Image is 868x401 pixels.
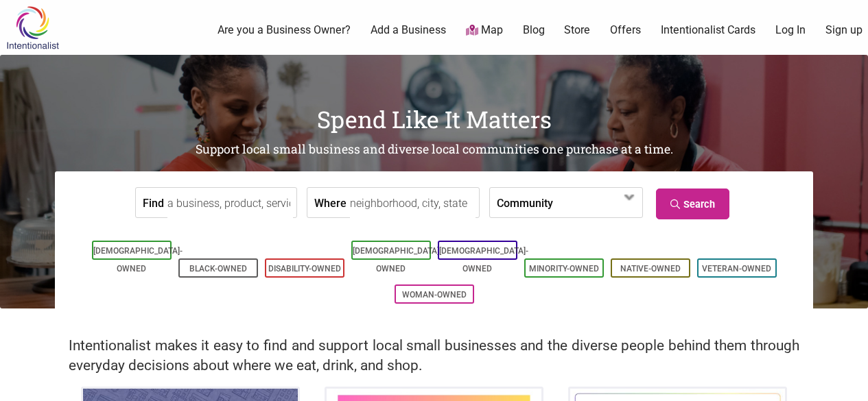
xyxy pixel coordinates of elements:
[314,188,347,217] label: Where
[371,23,446,38] a: Add a Business
[353,246,442,274] a: [DEMOGRAPHIC_DATA]-Owned
[466,23,503,38] a: Map
[825,23,863,38] a: Sign up
[497,188,553,217] label: Community
[268,264,341,274] a: Disability-Owned
[402,290,467,300] a: Woman-Owned
[439,246,528,274] a: [DEMOGRAPHIC_DATA]-Owned
[218,23,351,38] a: Are you a Business Owner?
[620,264,681,274] a: Native-Owned
[93,246,183,274] a: [DEMOGRAPHIC_DATA]-Owned
[661,23,755,38] a: Intentionalist Cards
[143,188,164,217] label: Find
[529,264,599,274] a: Minority-Owned
[167,188,293,219] input: a business, product, service
[610,23,641,38] a: Offers
[189,264,247,274] a: Black-Owned
[564,23,590,38] a: Store
[350,188,476,219] input: neighborhood, city, state
[702,264,771,274] a: Veteran-Owned
[523,23,545,38] a: Blog
[656,189,729,219] a: Search
[775,23,806,38] a: Log In
[69,336,799,376] h2: Intentionalist makes it easy to find and support local small businesses and the diverse people be...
